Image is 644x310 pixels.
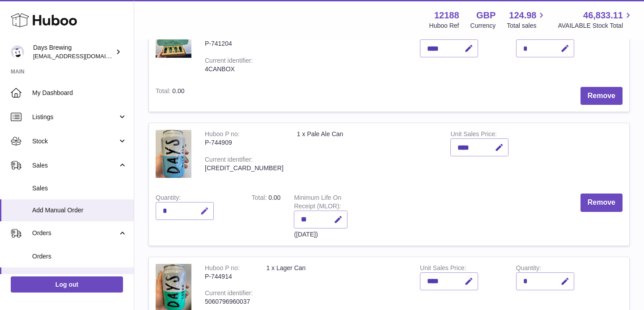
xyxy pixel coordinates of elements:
[205,138,284,147] div: P-744909
[580,87,623,105] button: Remove
[259,24,413,80] td: x4 Can Box
[33,43,114,60] div: Days Brewing
[429,22,459,30] div: Huboo Ref
[558,9,633,30] a: 46,833.11 AVAILABLE Stock Total
[32,89,127,97] span: My Dashboard
[205,156,253,165] div: Current identifier
[583,9,623,22] span: 46,833.11
[580,194,623,212] button: Remove
[32,113,118,121] span: Listings
[32,184,127,193] span: Sales
[294,194,341,212] label: Minimum Life On Receipt (MLOR)
[32,206,127,215] span: Add Manual Order
[32,252,127,261] span: Orders
[32,274,127,283] span: Add Manual Order
[268,194,280,201] span: 0.00
[516,264,541,274] label: Quantity
[156,87,172,97] label: Total
[32,137,118,146] span: Stock
[252,194,268,203] label: Total
[205,57,253,66] div: Current identifier
[11,276,123,293] a: Log out
[32,229,118,237] span: Orders
[205,39,253,48] div: P-741204
[290,123,444,187] td: 1 x Pale Ale Can
[450,130,496,140] label: Unit Sales Price
[205,130,240,140] div: Huboo P no
[172,87,184,95] span: 0.00
[507,9,547,30] a: 124.98 Total sales
[558,22,633,30] span: AVAILABLE Stock Total
[509,9,536,22] span: 124.98
[156,130,191,178] img: 1 x Pale Ale Can
[156,31,191,58] img: x4 Can Box
[420,264,466,274] label: Unit Sales Price
[205,264,240,274] div: Huboo P no
[32,161,118,170] span: Sales
[507,22,547,30] span: Total sales
[205,272,253,281] div: P-744914
[294,230,347,239] div: ([DATE])
[156,194,181,203] label: Quantity
[470,22,496,30] div: Currency
[434,9,459,22] strong: 12188
[33,52,131,60] span: [EMAIL_ADDRESS][DOMAIN_NAME]
[205,297,253,306] div: 5060796960037
[205,289,253,299] div: Current identifier
[11,45,24,59] img: helena@daysbrewing.com
[205,65,253,73] div: 4CANBOX
[476,9,496,22] strong: GBP
[205,164,284,172] div: [CREDIT_CARD_NUMBER]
